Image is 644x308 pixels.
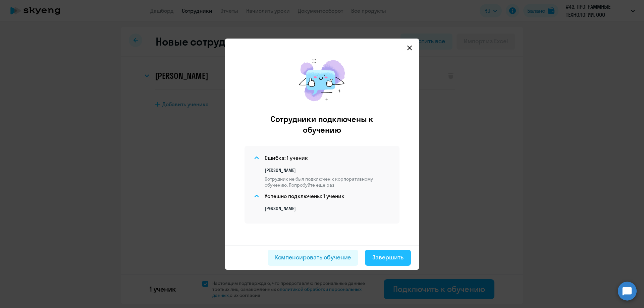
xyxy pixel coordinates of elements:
button: Завершить [365,250,411,266]
div: Завершить [372,253,404,262]
h4: Успешно подключены: 1 ученик [265,192,344,200]
h2: Сотрудники подключены к обучению [257,114,387,135]
h4: Ошибка: 1 ученик [265,154,308,162]
p: [PERSON_NAME] [265,205,391,211]
div: Компенсировать обучение [275,253,351,262]
button: Компенсировать обучение [268,250,359,266]
p: Сотрудник не был подключен к корпоративному обучению. Попробуйте еще раз [265,176,391,188]
p: [PERSON_NAME] [265,167,391,173]
img: results [292,52,352,108]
